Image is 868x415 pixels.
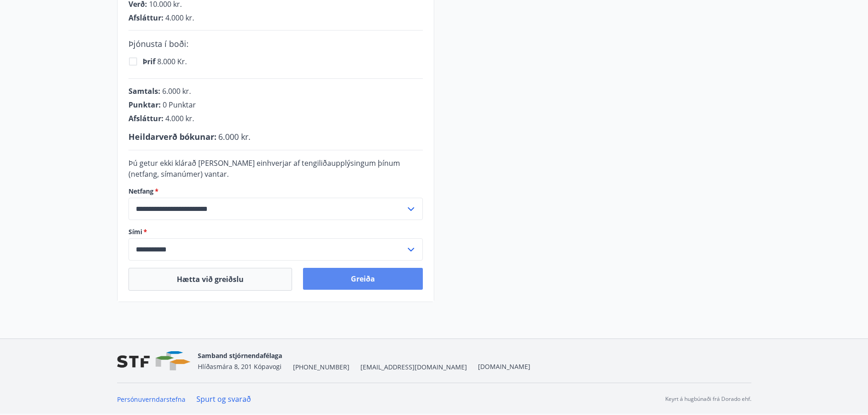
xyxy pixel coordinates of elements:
a: Persónuverndarstefna [117,395,185,404]
span: 4.000 kr. [165,113,194,123]
span: 0 Punktar [163,100,196,110]
span: Þú getur ekki klárað [PERSON_NAME] einhverjar af tengiliðaupplýsingum þínum (netfang, símanúmer) ... [128,158,400,179]
p: Keyrt á hugbúnaði frá Dorado ehf. [665,395,751,403]
span: 6.000 kr. [218,131,251,142]
img: vjCaq2fThgY3EUYqSgpjEiBg6WP39ov69hlhuPVN.png [117,351,190,371]
span: 8.000 kr. [143,56,187,67]
span: 6.000 kr. [162,86,191,96]
span: Þrif [143,56,157,67]
button: Greiða [303,268,423,290]
span: Afsláttur : [128,113,164,123]
span: Punktar : [128,100,161,110]
span: Samband stjórnendafélaga [198,351,282,360]
a: Spurt og svarað [196,394,251,404]
span: [PHONE_NUMBER] [293,363,349,372]
button: Hætta við greiðslu [128,268,292,291]
label: Netfang [128,187,423,196]
label: Sími [128,227,423,236]
span: Þjónusta í boði : [128,38,189,49]
a: [DOMAIN_NAME] [478,362,530,371]
span: 4.000 kr. [165,13,194,23]
span: Hlíðasmára 8, 201 Kópavogi [198,362,282,371]
span: Heildarverð bókunar : [128,131,216,142]
span: Afsláttur : [128,13,164,23]
span: [EMAIL_ADDRESS][DOMAIN_NAME] [360,363,467,372]
span: Samtals : [128,86,160,96]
